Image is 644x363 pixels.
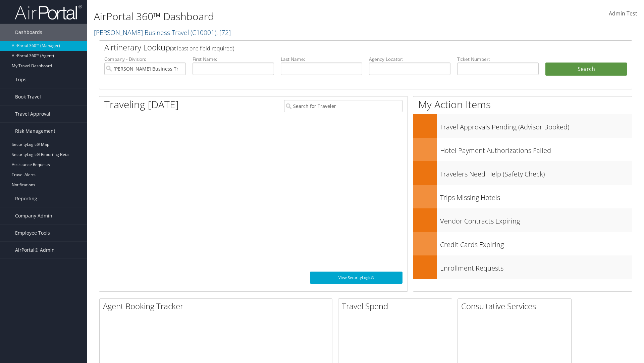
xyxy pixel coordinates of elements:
[94,9,456,24] h1: AirPortal 360™ Dashboard
[440,213,632,226] h3: Vendor Contracts Expiring
[440,260,632,273] h3: Enrollment Requests
[15,207,52,224] span: Company Admin
[440,190,632,202] h3: Trips Missing Hotels
[369,56,450,63] label: Agency Locator:
[170,45,234,52] span: (at least one field required)
[104,42,583,53] h2: Airtinerary Lookup
[310,272,402,284] a: View SecurityLogic®
[15,123,55,139] span: Risk Management
[15,106,50,122] span: Travel Approval
[413,185,632,208] a: Trips Missing Hotels
[413,232,632,255] a: Credit Cards Expiring
[15,225,50,241] span: Employee Tools
[104,97,179,112] h1: Traveling [DATE]
[342,300,452,312] h2: Travel Spend
[15,4,82,20] img: airportal-logo.png
[104,56,186,63] label: Company - Division:
[15,190,37,207] span: Reporting
[413,138,632,161] a: Hotel Payment Authorizations Failed
[193,56,274,63] label: First Name:
[440,143,632,155] h3: Hotel Payment Authorizations Failed
[609,3,637,24] a: Admin Test
[94,28,231,37] a: [PERSON_NAME] Business Travel
[284,100,402,112] input: Search for Traveler
[216,28,231,37] span: , [ 72 ]
[440,119,632,132] h3: Travel Approvals Pending (Advisor Booked)
[15,242,55,258] span: AirPortal® Admin
[15,88,41,105] span: Book Travel
[440,237,632,249] h3: Credit Cards Expiring
[281,56,362,63] label: Last Name:
[413,114,632,138] a: Travel Approvals Pending (Advisor Booked)
[413,97,632,112] h1: My Action Items
[103,300,332,312] h2: Agent Booking Tracker
[413,208,632,232] a: Vendor Contracts Expiring
[461,300,571,312] h2: Consultative Services
[413,161,632,185] a: Travelers Need Help (Safety Check)
[413,255,632,279] a: Enrollment Requests
[440,166,632,179] h3: Travelers Need Help (Safety Check)
[609,10,637,17] span: Admin Test
[15,24,42,41] span: Dashboards
[191,28,216,37] span: ( C10001 )
[545,63,627,76] button: Search
[457,56,539,63] label: Ticket Number:
[15,71,26,88] span: Trips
